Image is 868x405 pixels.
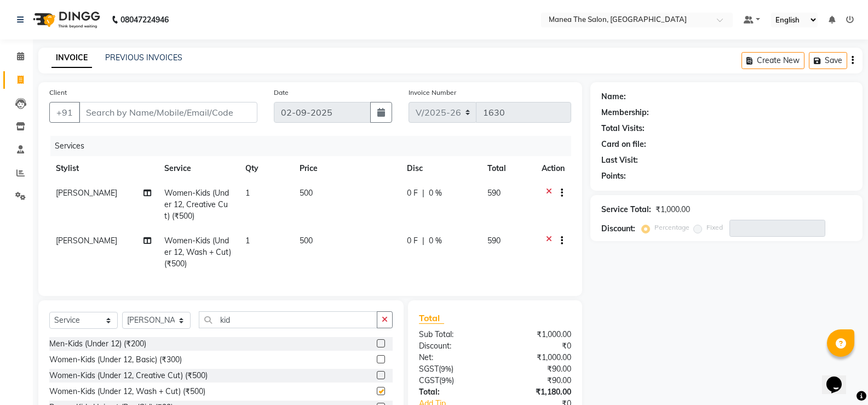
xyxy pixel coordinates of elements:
b: 08047224946 [120,4,169,35]
div: ₹0 [495,340,579,352]
span: 500 [300,236,313,246]
div: Women-Kids (Under 12, Creative Cut) (₹500) [49,370,208,381]
span: 500 [300,188,313,198]
div: Service Total: [601,204,651,215]
div: ₹1,000.00 [656,204,690,215]
label: Fixed [706,223,723,232]
span: 0 F [407,187,418,199]
label: Invoice Number [409,88,456,98]
input: Search or Scan [199,311,377,328]
th: Stylist [49,156,158,181]
label: Client [49,88,67,98]
span: 9% [441,376,452,385]
button: Create New [741,52,804,69]
div: ( ) [411,363,495,375]
div: Women-Kids (Under 12, Basic) (₹300) [49,354,182,366]
div: Last Visit: [601,155,638,166]
input: Search by Name/Mobile/Email/Code [79,102,257,123]
div: Name: [601,91,626,102]
div: Women-Kids (Under 12, Wash + Cut) (₹500) [49,386,205,397]
span: 0 % [429,187,442,199]
div: Total Visits: [601,123,645,134]
th: Price [293,156,400,181]
div: Discount: [411,340,495,352]
div: Men-Kids (Under 12) (₹200) [49,338,146,350]
div: ₹90.00 [495,363,579,375]
span: 9% [441,364,451,373]
span: [PERSON_NAME] [56,188,117,198]
span: | [422,235,424,247]
div: Services [50,136,579,156]
button: Save [809,52,847,69]
span: 590 [487,188,501,198]
th: Total [481,156,535,181]
th: Service [158,156,239,181]
label: Date [274,88,289,98]
th: Action [535,156,571,181]
div: Card on file: [601,139,646,150]
div: Points: [601,170,626,182]
div: Membership: [601,107,649,118]
div: Discount: [601,223,635,235]
span: | [422,187,424,199]
div: ₹90.00 [495,375,579,386]
div: ₹1,000.00 [495,329,579,340]
div: ₹1,000.00 [495,352,579,363]
span: 1 [245,236,250,246]
div: ₹1,180.00 [495,386,579,398]
span: Women-Kids (Under 12, Creative Cut) (₹500) [164,188,229,221]
span: CGST [419,375,439,385]
th: Qty [239,156,293,181]
span: Total [419,312,444,324]
a: INVOICE [51,48,92,68]
img: logo [28,4,103,35]
a: PREVIOUS INVOICES [105,53,182,62]
span: 590 [487,236,501,246]
span: 0 F [407,235,418,247]
span: [PERSON_NAME] [56,236,117,246]
th: Disc [400,156,481,181]
span: 1 [245,188,250,198]
div: ( ) [411,375,495,386]
span: Women-Kids (Under 12, Wash + Cut) (₹500) [164,236,231,269]
button: +91 [49,102,80,123]
span: SGST [419,364,439,374]
div: Sub Total: [411,329,495,340]
div: Total: [411,386,495,398]
iframe: chat widget [822,361,857,394]
span: 0 % [429,235,442,247]
label: Percentage [654,223,689,232]
div: Net: [411,352,495,363]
